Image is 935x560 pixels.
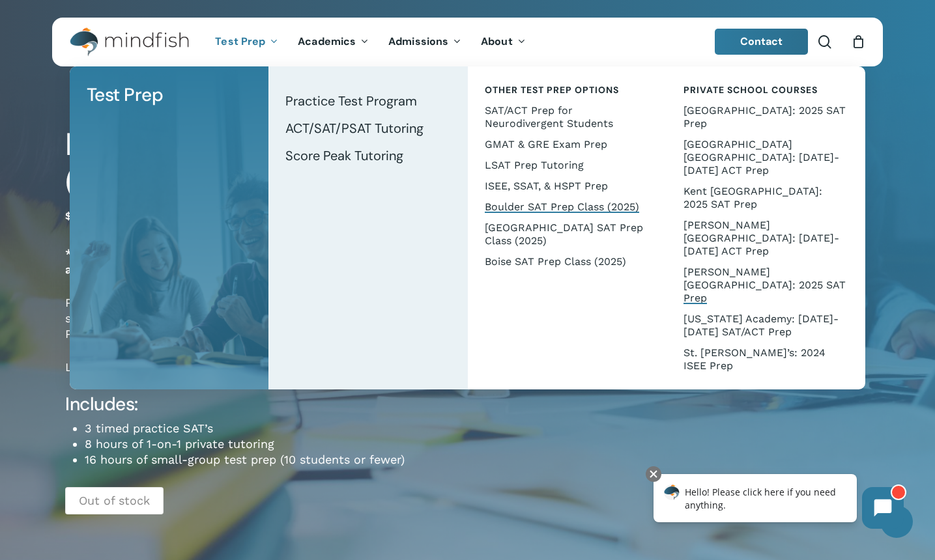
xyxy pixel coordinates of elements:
a: Academics [288,36,379,48]
nav: Main Menu [205,18,535,66]
a: ACT/SAT/PSAT Tutoring [281,115,454,142]
strong: *Our Boulder SAT class is full for 2025. Please be in touch to chat about one-on-one tutoring opt... [65,247,450,276]
span: [PERSON_NAME][GEOGRAPHIC_DATA]: 2025 SAT Prep [683,266,846,304]
span: Private School Courses [683,84,818,96]
a: Boulder SAT Prep Class (2025) [481,197,654,217]
a: About [471,36,536,48]
span: [PERSON_NAME][GEOGRAPHIC_DATA]: [DATE]-[DATE] ACT Prep [683,219,839,257]
span: Test Prep [215,35,265,48]
a: LSAT Prep Tutoring [481,155,654,176]
a: St. [PERSON_NAME]’s: 2024 ISEE Prep [680,343,852,376]
span: Contact [740,35,783,48]
bdi: 1,799.00 [65,210,113,222]
a: [US_STATE] Academy: [DATE]-[DATE] SAT/ACT Prep [680,309,852,343]
span: ISEE, SSAT, & HSPT Prep [485,180,608,192]
a: [PERSON_NAME][GEOGRAPHIC_DATA]: 2025 SAT Prep [680,262,852,309]
span: About [481,35,513,48]
a: Test Prep [83,79,255,111]
a: Kent [GEOGRAPHIC_DATA]: 2025 SAT Prep [680,181,852,215]
span: [US_STATE] Academy: [DATE]-[DATE] SAT/ACT Prep [683,313,839,338]
a: Admissions [379,36,471,48]
li: 8 hours of 1-on-1 private tutoring [85,436,468,452]
a: [GEOGRAPHIC_DATA]: 2025 SAT Prep [680,100,852,134]
a: Test Prep [205,36,288,48]
a: Other Test Prep Options [481,79,654,100]
span: Test Prep [87,83,164,107]
span: LSAT Prep Tutoring [485,159,584,171]
h4: Includes: [65,393,468,416]
h1: Boulder SAT Prep Class (2025) [65,126,468,201]
a: SAT/ACT Prep for Neurodivergent Students [481,100,654,134]
span: Other Test Prep Options [485,84,619,96]
a: Score Peak Tutoring [281,142,454,169]
li: 16 hours of small-group test prep (10 students or fewer) [85,452,468,468]
a: [GEOGRAPHIC_DATA] SAT Prep Class (2025) [481,217,654,251]
span: [GEOGRAPHIC_DATA] SAT Prep Class (2025) [485,221,643,247]
span: St. [PERSON_NAME]’s: 2024 ISEE Prep [683,346,826,372]
a: ISEE, SSAT, & HSPT Prep [481,176,654,197]
span: Academics [298,35,356,48]
span: GMAT & GRE Exam Prep [485,138,607,150]
p: Prep for the state-mandated digital SAT in mid-[DATE]. Optimized for students currently scoring b... [65,295,468,359]
span: Kent [GEOGRAPHIC_DATA]: 2025 SAT Prep [683,185,822,210]
a: GMAT & GRE Exam Prep [481,134,654,155]
a: Boise SAT Prep Class (2025) [481,251,654,272]
span: Boulder SAT Prep Class (2025) [485,201,639,213]
a: Cart [851,35,865,49]
span: Boise SAT Prep Class (2025) [485,255,626,268]
span: [GEOGRAPHIC_DATA]: 2025 SAT Prep [683,104,846,130]
li: 3 timed practice SAT’s [85,421,468,436]
a: [PERSON_NAME][GEOGRAPHIC_DATA]: [DATE]-[DATE] ACT Prep [680,215,852,262]
a: Contact [715,29,809,55]
span: Admissions [388,35,448,48]
a: Private School Courses [680,79,852,100]
span: Score Peak Tutoring [285,147,403,164]
span: $ [65,210,72,222]
a: [GEOGRAPHIC_DATA] [GEOGRAPHIC_DATA]: [DATE]-[DATE] ACT Prep [680,134,852,181]
span: Practice Test Program [285,92,417,109]
iframe: Chatbot [640,464,917,542]
p: Location: [GEOGRAPHIC_DATA] ([STREET_ADDRESS]) [65,359,468,393]
a: Practice Test Program [281,87,454,115]
p: Out of stock [65,487,164,514]
span: [GEOGRAPHIC_DATA] [GEOGRAPHIC_DATA]: [DATE]-[DATE] ACT Prep [683,138,839,176]
span: ACT/SAT/PSAT Tutoring [285,120,424,137]
span: SAT/ACT Prep for Neurodivergent Students [485,104,613,130]
header: Main Menu [52,18,883,66]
